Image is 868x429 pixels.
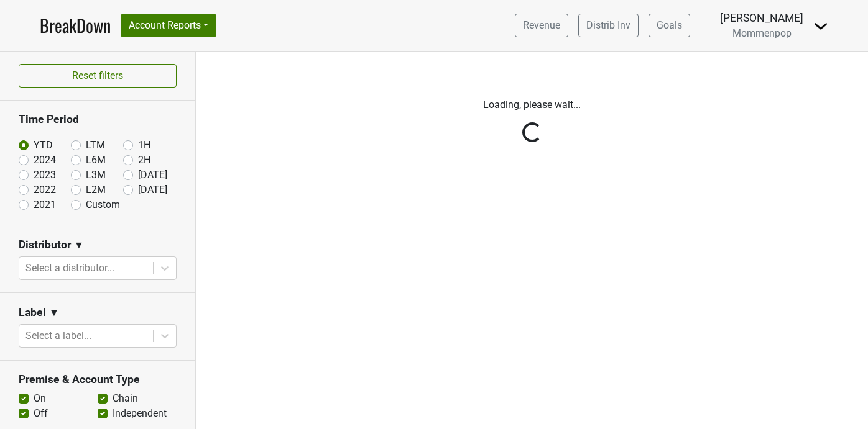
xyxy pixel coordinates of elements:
[732,27,792,39] span: Mommenpop
[515,14,568,37] a: Revenue
[649,14,690,37] a: Goals
[40,12,111,38] a: BreakDown
[205,97,859,112] p: Loading, please wait...
[578,14,639,37] a: Distrib Inv
[813,19,828,34] img: Dropdown Menu
[121,14,216,37] button: Account Reports
[720,10,803,26] div: [PERSON_NAME]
